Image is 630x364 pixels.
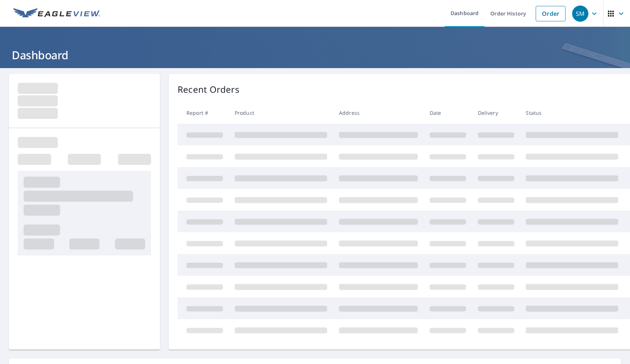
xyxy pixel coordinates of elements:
[572,6,588,22] div: SM
[333,102,424,124] th: Address
[229,102,333,124] th: Product
[536,6,566,21] a: Order
[472,102,520,124] th: Delivery
[178,102,229,124] th: Report #
[13,8,100,19] img: EV Logo
[424,102,472,124] th: Date
[520,102,624,124] th: Status
[9,47,621,63] h1: Dashboard
[178,83,239,96] p: Recent Orders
